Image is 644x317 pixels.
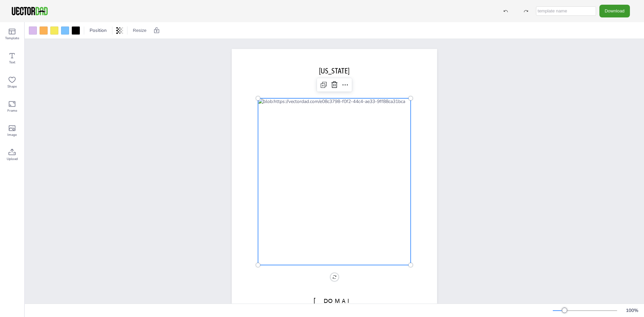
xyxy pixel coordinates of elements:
[7,132,17,138] span: Image
[9,60,15,65] span: Text
[88,27,108,34] span: Position
[11,6,49,16] img: VectorDad-1.png
[624,307,640,314] div: 100 %
[319,66,350,75] span: [US_STATE]
[130,25,149,36] button: Resize
[599,5,630,17] button: Download
[7,108,17,113] span: Frame
[536,6,596,16] input: template name
[7,156,18,162] span: Upload
[7,84,17,89] span: Shape
[5,36,19,41] span: Template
